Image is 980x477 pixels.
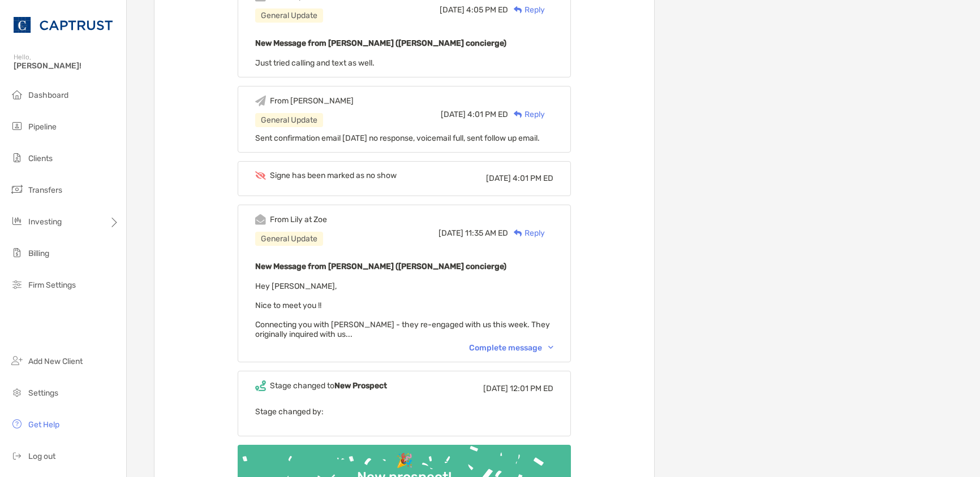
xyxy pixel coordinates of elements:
div: General Update [255,113,323,127]
img: Reply icon [514,111,522,118]
span: Hey [PERSON_NAME], Nice to meet you !! Connecting you with [PERSON_NAME] - they re-engaged with u... [255,281,550,339]
div: 🎉 [392,453,418,469]
span: [DATE] [439,228,463,238]
img: Event icon [255,380,266,391]
span: Clients [28,154,53,163]
img: investing icon [10,214,24,228]
img: Reply icon [514,6,522,14]
span: Billing [28,249,49,258]
div: Complete message [469,343,553,353]
span: 12:01 PM ED [510,384,553,393]
img: Chevron icon [548,346,553,349]
div: Reply [508,109,545,120]
span: Investing [28,217,62,227]
img: clients icon [10,151,24,164]
img: pipeline icon [10,119,24,133]
span: 4:01 PM ED [467,110,508,119]
img: add_new_client icon [10,354,24,367]
div: General Update [255,8,323,23]
img: billing icon [10,246,24,259]
div: Stage changed to [270,381,387,391]
span: 4:05 PM ED [466,5,508,15]
b: New Message from [PERSON_NAME] ([PERSON_NAME] concierge) [255,38,506,48]
div: Reply [508,227,545,239]
span: Settings [28,388,58,398]
div: General Update [255,232,323,246]
span: Sent confirmation email [DATE] no response, voicemail full, sent follow up email. [255,133,540,143]
div: From Lily at Zoe [270,215,327,224]
span: [DATE] [483,384,508,393]
div: Reply [508,4,545,16]
b: New Message from [PERSON_NAME] ([PERSON_NAME] concierge) [255,262,506,271]
img: settings icon [10,385,24,399]
span: Log out [28,452,55,461]
span: [DATE] [486,174,511,183]
img: firm-settings icon [10,277,24,291]
img: get-help icon [10,417,24,431]
img: dashboard icon [10,88,24,101]
b: New Prospect [334,381,387,391]
span: Transfers [28,185,62,195]
span: Add New Client [28,357,83,366]
span: [PERSON_NAME]! [14,61,119,71]
img: CAPTRUST Logo [14,5,113,45]
p: Stage changed by: [255,405,553,419]
img: Event icon [255,214,266,225]
span: Just tried calling and text as well. [255,58,375,68]
span: [DATE] [440,5,465,15]
span: Get Help [28,420,59,430]
span: Firm Settings [28,280,76,290]
img: Event icon [255,96,266,106]
span: Dashboard [28,90,68,100]
img: Event icon [255,171,266,180]
div: Signe has been marked as no show [270,171,397,180]
div: From [PERSON_NAME] [270,96,354,106]
span: Pipeline [28,122,57,132]
span: 11:35 AM ED [465,228,508,238]
span: 4:01 PM ED [513,174,553,183]
img: logout icon [10,449,24,462]
img: Reply icon [514,229,522,237]
span: [DATE] [441,110,466,119]
img: transfers icon [10,183,24,196]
